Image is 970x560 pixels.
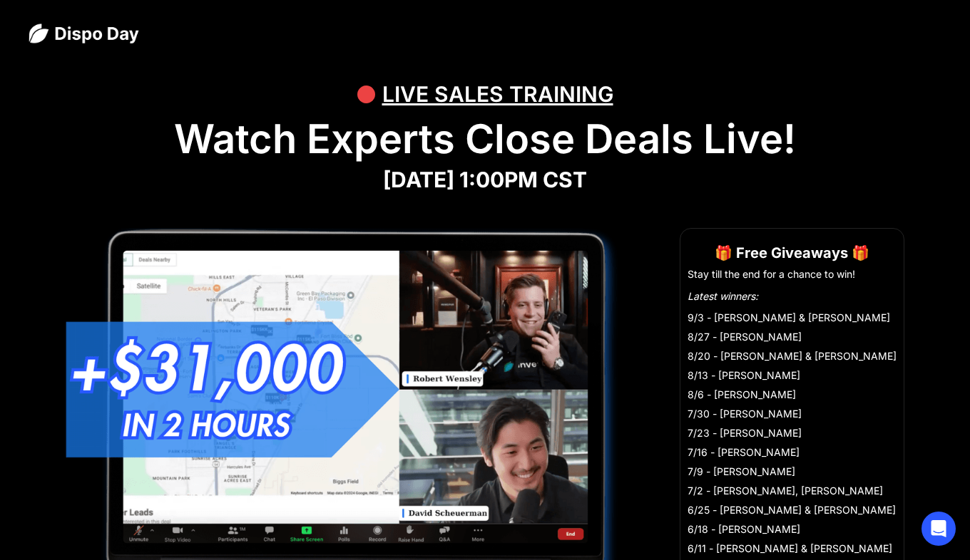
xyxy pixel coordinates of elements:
div: LIVE SALES TRAINING [382,73,613,115]
h1: Watch Experts Close Deals Live! [29,115,941,163]
strong: 🎁 Free Giveaways 🎁 [715,244,869,261]
em: Latest winners: [688,290,758,302]
div: Open Intercom Messenger [921,512,956,546]
li: Stay till the end for a chance to win! [688,267,897,281]
strong: [DATE] 1:00PM CST [383,167,587,192]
